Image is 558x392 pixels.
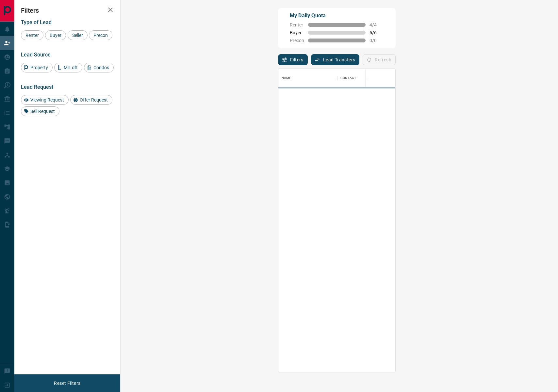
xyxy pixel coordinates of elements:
span: 5 / 6 [369,30,384,35]
div: Name [282,69,291,87]
div: Contact [337,69,389,87]
div: Property [21,63,53,72]
div: Viewing Request [21,95,69,105]
span: Precon [290,38,304,43]
div: Buyer [45,30,66,40]
div: Offer Request [70,95,112,105]
div: Name [278,69,337,87]
span: MrLoft [61,65,80,70]
span: Viewing Request [28,97,66,102]
span: Seller [70,33,85,38]
span: 4 / 4 [369,22,384,27]
span: Precon [91,33,110,38]
div: Renter [21,30,43,40]
span: Lead Request [21,84,53,90]
div: MrLoft [54,63,82,72]
h2: Filters [21,7,114,14]
span: Renter [290,22,304,27]
span: Buyer [47,33,64,38]
p: My Daily Quota [290,12,384,20]
button: Reset Filters [50,378,85,389]
div: Condos [84,63,114,72]
span: Type of Lead [21,19,52,25]
span: Condos [91,65,111,70]
span: Offer Request [77,97,110,102]
div: Contact [340,69,356,87]
button: Lead Transfers [311,54,360,65]
span: Lead Source [21,52,51,58]
span: Buyer [290,30,304,35]
div: Precon [89,30,112,40]
span: Sell Request [28,109,57,114]
span: 0 / 0 [369,38,384,43]
div: Seller [68,30,88,40]
button: Filters [278,54,308,65]
span: Property [28,65,50,70]
span: Renter [23,33,41,38]
div: Sell Request [21,106,59,116]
